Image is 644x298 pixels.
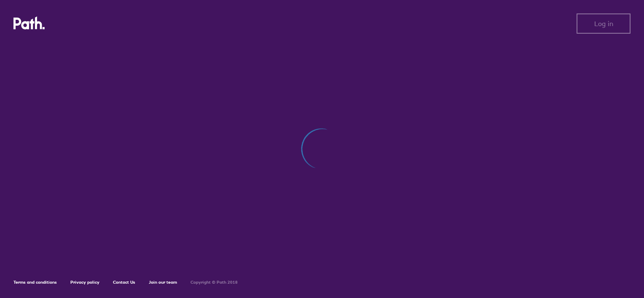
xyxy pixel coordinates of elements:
[577,13,631,34] button: Log in
[70,279,99,285] a: Privacy policy
[149,279,177,285] a: Join our team
[191,280,238,285] h6: Copyright © Path 2018
[594,20,613,27] span: Log in
[13,279,57,285] a: Terms and conditions
[113,279,135,285] a: Contact Us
